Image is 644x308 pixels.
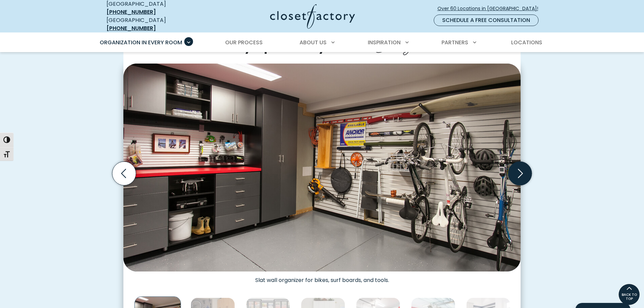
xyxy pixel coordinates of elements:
[434,15,539,26] a: Schedule a Free Consultation
[511,39,542,46] span: Locations
[270,4,355,29] img: Closet Factory Logo
[95,33,549,52] nav: Primary Menu
[106,16,205,32] div: [GEOGRAPHIC_DATA]
[505,159,534,188] button: Next slide
[300,39,327,46] span: About Us
[437,5,544,12] span: Over 60 Locations in [GEOGRAPHIC_DATA]!
[225,39,263,46] span: Our Process
[368,39,401,46] span: Inspiration
[110,159,139,188] button: Previous slide
[106,8,156,16] a: [PHONE_NUMBER]
[437,3,544,15] a: Over 60 Locations in [GEOGRAPHIC_DATA]!
[619,293,640,301] span: BACK TO TOP
[442,39,468,46] span: Partners
[618,284,640,305] a: BACK TO TOP
[123,271,521,284] figcaption: Slat wall organizer for bikes, surf boards, and tools.
[100,39,182,46] span: Organization in Every Room
[123,64,521,271] img: Custom garage slatwall organizer for bikes, surf boards, and tools
[106,24,156,32] a: [PHONE_NUMBER]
